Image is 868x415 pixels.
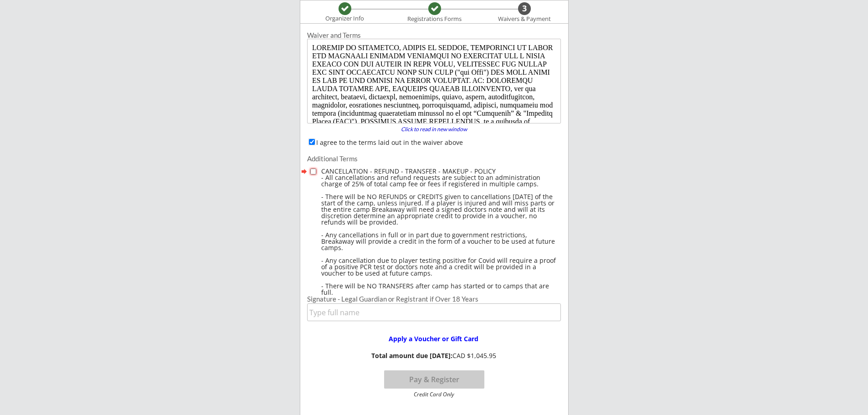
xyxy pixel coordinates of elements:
div: Organizer Info [320,15,370,22]
div: 3 [518,4,531,14]
div: Waiver and Terms [307,32,561,39]
button: forward [300,167,308,176]
div: CAD $1,045.95 [371,352,497,360]
a: Click to read in new window [395,127,473,134]
div: Registrations Forms [403,15,466,23]
div: Waivers & Payment [493,15,556,23]
button: Pay & Register [384,370,484,389]
div: Apply a Voucher or Gift Card [375,336,493,342]
div: Click to read in new window [395,127,473,132]
input: Type full name [307,303,561,321]
div: Signature - Legal Guardian or Registrant if Over 18 Years [307,296,561,302]
div: Additional Terms [307,155,561,162]
label: I agree to the terms laid out in the waiver above [316,138,463,147]
div: CANCELLATION - REFUND - TRANSFER - MAKEUP - POLICY - All cancellations and refund requests are su... [321,168,561,296]
div: Credit Card Only [388,392,480,397]
strong: Total amount due [DATE]: [371,351,452,360]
